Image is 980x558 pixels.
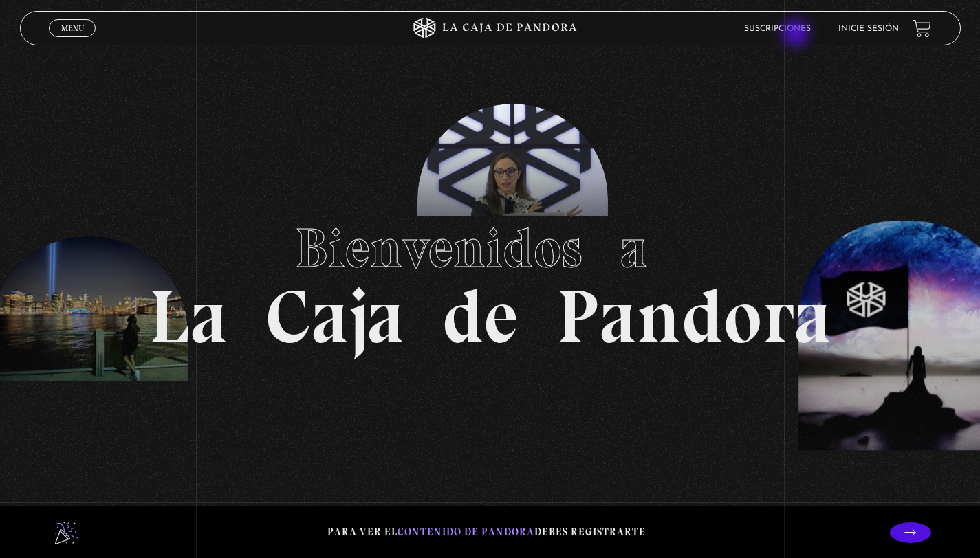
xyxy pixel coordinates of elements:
[744,25,811,33] a: Suscripciones
[327,523,646,542] p: Para ver el debes registrarte
[913,19,931,38] a: View your shopping cart
[61,24,84,32] span: Menu
[398,526,534,538] span: contenido de Pandora
[56,36,89,45] span: Cerrar
[149,203,831,355] h1: La Caja de Pandora
[838,25,899,33] a: Inicie sesión
[295,215,686,281] span: Bienvenidos a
